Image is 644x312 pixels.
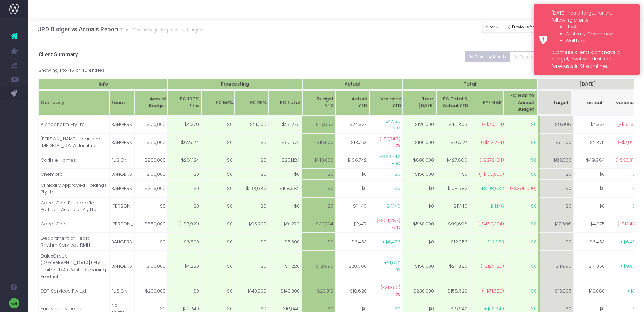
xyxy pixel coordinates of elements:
[109,233,134,250] td: BANGERS
[604,90,638,115] th: Jul 25 variancevariance: activate to sort column ascending
[481,185,504,192] span: +$108,682
[201,151,235,169] td: $0
[109,90,134,115] th: Team: activate to sort column ascending
[302,215,335,233] td: $32,704
[109,151,134,169] td: FUSION
[269,90,302,115] th: FC Total: activate to sort column ascending
[39,133,109,151] td: [PERSON_NAME] Heart and [MEDICAL_DATA] Institute
[302,180,335,197] td: $0
[402,250,436,282] td: $150,000
[531,121,537,128] span: $0
[134,116,168,133] td: $120,000
[201,180,235,197] td: $0
[481,139,504,146] span: (-$23,274)
[268,116,302,133] td: $25,279
[268,133,302,151] td: $62,974
[335,169,369,180] td: $0
[335,250,369,282] td: $20,660
[168,197,201,215] td: $0
[573,282,607,300] td: $10,080
[168,133,201,151] td: $62,974
[134,215,168,233] td: $560,000
[268,282,302,300] td: $140,000
[168,250,201,282] td: $4,220
[436,282,470,300] td: $158,620
[573,169,607,180] td: $0
[402,233,436,250] td: $0
[402,197,436,215] td: $0
[134,133,168,151] td: $100,000
[383,203,400,210] span: +$11,146
[470,90,503,115] th: FYF GAP: activate to sort column ascending
[382,118,400,125] span: +$4,535
[616,99,636,106] span: variance
[109,215,134,233] td: [PERSON_NAME]
[109,133,134,151] td: BANGERS
[627,288,638,295] span: +$75
[504,90,537,115] th: FC Gap toAnnual Budget: activate to sort column ascending
[573,197,607,215] td: $0
[302,250,335,282] td: $18,990
[268,151,302,169] td: $261,124
[382,238,400,245] span: +$6,453
[620,238,638,245] span: +$6,453
[38,65,634,74] div: Showing 1 to 45 of 45 entries
[566,37,634,44] li: WellTech
[616,157,638,164] span: (-$30,016)
[335,282,369,300] td: $18,620
[335,215,369,233] td: $8,417
[302,90,336,115] th: BudgetYTD: activate to sort column ascending
[134,169,168,180] td: $150,000
[134,197,168,215] td: $0
[566,30,634,37] li: Clinically Developed
[395,171,400,178] span: $0
[235,282,268,300] td: $140,000
[479,157,504,164] span: (-$372,134)
[392,224,400,230] small: -74%
[482,288,504,295] span: (-$71,380)
[531,220,537,227] span: $0
[134,233,168,250] td: $0
[402,169,436,180] td: $150,000
[201,282,235,300] td: $0
[402,133,436,151] td: $100,000
[531,263,537,270] span: $0
[336,90,369,115] th: ActualYTD: activate to sort column ascending
[134,282,168,300] td: $230,000
[380,135,400,143] span: (-$2,748)
[168,233,201,250] td: $6,500
[369,90,403,115] th: VarianceYTD: activate to sort column ascending
[436,180,470,197] td: $108,682
[39,169,109,180] td: Chempro
[573,233,607,250] td: $6,453
[465,51,584,62] div: Small button group
[436,133,470,151] td: $76,727
[134,151,168,169] td: $800,000
[38,51,78,58] span: Client Summary
[477,220,504,227] span: (-$460,304)
[402,180,436,197] td: $0
[573,151,607,169] td: $49,984
[235,133,268,151] td: $0
[168,151,201,169] td: $261,124
[335,233,369,250] td: $6,453
[268,250,302,282] td: $4,220
[551,10,634,69] div: [DATE] has a target for the following clients but these clients don't have a budget, invoices, dr...
[235,197,268,215] td: $0
[168,79,302,90] th: Forecasting
[393,142,400,149] small: -17%
[540,282,573,300] td: $10,005
[540,169,573,180] td: $0
[39,90,109,115] th: Company: activate to sort column ascending
[380,153,400,160] span: +$26,742
[39,116,109,133] td: Alphapharm Pty Ltd
[573,250,607,282] td: $14,050
[39,197,109,215] td: Coca-Cola Europacific Partners Australia Pty Ltd
[537,79,638,90] th: [DATE]
[395,185,400,192] span: $0
[235,151,268,169] td: $0
[39,180,109,197] td: Clinically Approved Holdings Pty Ltd
[302,282,335,300] td: $20,010
[402,215,436,233] td: $560,000
[168,116,201,133] td: $4,279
